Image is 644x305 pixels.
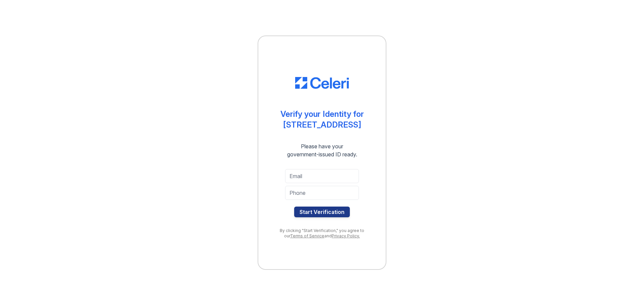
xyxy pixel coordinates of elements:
[275,142,369,158] div: Please have your government-issued ID ready.
[285,169,359,183] input: Email
[294,207,350,217] button: Start Verification
[290,233,324,238] a: Terms of Service
[285,186,359,200] input: Phone
[280,109,364,130] div: Verify your Identity for [STREET_ADDRESS]
[295,77,349,89] img: CE_Logo_Blue-a8612792a0a2168367f1c8372b55b34899dd931a85d93a1a3d3e32e68fde9ad4.png
[272,228,372,239] div: By clicking "Start Verification," you agree to our and
[332,233,360,238] a: Privacy Policy.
